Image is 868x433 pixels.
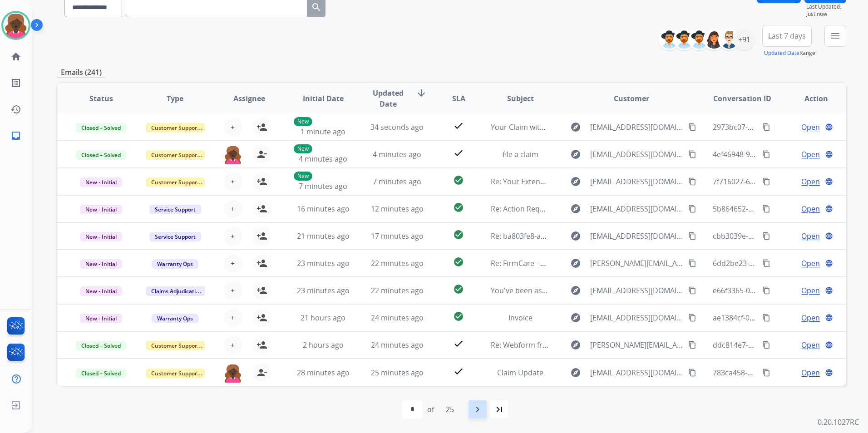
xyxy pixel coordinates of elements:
[299,154,347,164] span: 4 minutes ago
[762,123,770,131] mat-icon: content_copy
[294,144,312,153] p: New
[713,258,849,268] span: 6dd2be23-3dae-4399-b4f4-ce24d4f08a1f
[491,204,833,214] span: Re: Action Required: You've been assigned a new service order: 687fcfb3-fae2-435f-8fd1-f84fc2492f84
[373,177,421,187] span: 7 minutes ago
[231,285,235,296] span: +
[146,286,208,296] span: Claims Adjudication
[825,150,833,158] mat-icon: language
[371,231,424,241] span: 17 minutes ago
[80,259,122,269] span: New - Initial
[491,285,773,295] span: You've been assigned a new service order: 5cf34217-256c-461e-a1e6-fc52463d25d4
[764,49,815,57] span: Range
[439,400,461,418] div: 25
[570,176,581,187] mat-icon: explore
[713,204,854,214] span: 5b864652-c90d-4cc9-bbc3-ba3d6d07d710
[688,232,696,240] mat-icon: content_copy
[762,150,770,158] mat-icon: content_copy
[491,122,570,132] span: Your Claim with Extend
[231,231,235,241] span: +
[149,232,201,241] span: Service Support
[772,83,846,114] th: Action
[224,172,242,191] button: +
[713,313,848,323] span: ae1384cf-04f8-4b21-842c-ac9934e3d943
[570,285,581,296] mat-icon: explore
[224,200,242,218] button: +
[590,285,683,296] span: [EMAIL_ADDRESS][DOMAIN_NAME]
[762,369,770,377] mat-icon: content_copy
[80,177,122,187] span: New - Initial
[507,93,534,104] span: Subject
[801,231,820,241] span: Open
[297,258,350,268] span: 23 minutes ago
[453,311,464,322] mat-icon: check_circle
[146,123,205,133] span: Customer Support
[231,340,235,350] span: +
[713,122,851,132] span: 2973bc07-e696-4a18-8e22-30c9313237fd
[762,286,770,295] mat-icon: content_copy
[453,256,464,267] mat-icon: check_circle
[224,118,242,136] button: +
[76,369,126,378] span: Closed – Solved
[825,232,833,240] mat-icon: language
[825,341,833,349] mat-icon: language
[570,149,581,160] mat-icon: explore
[80,205,122,214] span: New - Initial
[494,404,505,415] mat-icon: last_page
[453,366,464,377] mat-icon: check
[256,285,267,296] mat-icon: person_add
[590,340,683,350] span: [PERSON_NAME][EMAIL_ADDRESS][DOMAIN_NAME]
[10,78,21,89] mat-icon: list_alt
[80,314,122,323] span: New - Initial
[801,367,820,378] span: Open
[713,285,849,295] span: e66f3365-0dfc-49c9-b8c5-5a874c34a3bd
[76,123,126,133] span: Closed – Solved
[570,122,581,133] mat-icon: explore
[713,93,771,104] span: Conversation ID
[297,285,350,295] span: 23 minutes ago
[453,148,464,158] mat-icon: check
[453,229,464,240] mat-icon: check_circle
[149,205,201,214] span: Service Support
[256,203,267,214] mat-icon: person_add
[256,176,267,187] mat-icon: person_add
[688,369,696,377] mat-icon: content_copy
[256,149,267,160] mat-icon: person_remove
[825,369,833,377] mat-icon: language
[801,149,820,160] span: Open
[713,368,851,378] span: 783ca458-5d92-4b7f-9816-360572662e7a
[570,340,581,350] mat-icon: explore
[299,181,347,191] span: 7 minutes ago
[762,341,770,349] mat-icon: content_copy
[224,336,242,354] button: +
[256,122,267,133] mat-icon: person_add
[152,259,198,269] span: Warranty Ops
[801,312,820,323] span: Open
[297,204,350,214] span: 16 minutes ago
[303,93,344,104] span: Initial Date
[256,340,267,350] mat-icon: person_add
[801,258,820,269] span: Open
[146,150,205,160] span: Customer Support
[224,254,242,272] button: +
[371,368,424,378] span: 25 minutes ago
[224,281,242,300] button: +
[688,341,696,349] mat-icon: content_copy
[370,122,424,132] span: 34 seconds ago
[762,314,770,322] mat-icon: content_copy
[453,284,464,295] mat-icon: check_circle
[371,204,424,214] span: 12 minutes ago
[231,203,235,214] span: +
[688,205,696,213] mat-icon: content_copy
[297,231,350,241] span: 21 minutes ago
[768,34,806,38] span: Last 7 days
[806,10,846,18] span: Just now
[3,13,29,38] img: avatar
[224,364,242,383] img: agent-avatar
[570,203,581,214] mat-icon: explore
[146,369,205,378] span: Customer Support
[76,150,126,160] span: Closed – Solved
[713,231,854,241] span: cbb3039e-9228-4359-b540-3d9a1acd8ae6
[762,177,770,186] mat-icon: content_copy
[825,123,833,131] mat-icon: language
[806,3,846,10] span: Last Updated:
